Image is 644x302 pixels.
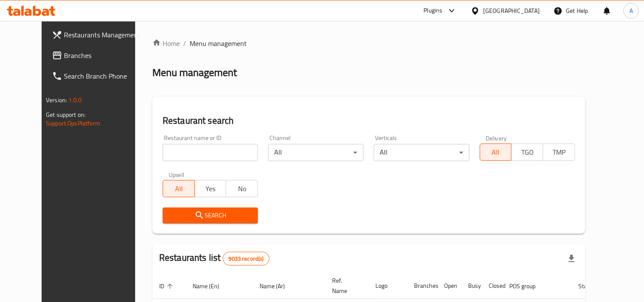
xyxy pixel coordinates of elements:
button: No [226,180,258,197]
span: Name (En) [193,281,230,291]
div: Plugins [423,6,442,16]
span: Menu management [190,38,247,49]
span: 9033 record(s) [223,255,269,263]
h2: Restaurants list [159,251,269,265]
a: Support.OpsPlatform [46,118,100,129]
span: Get support on: [46,109,85,120]
label: Delivery [486,135,507,141]
span: Ref. Name [332,275,358,296]
span: No [230,183,254,195]
span: Version: [46,95,67,106]
button: Yes [194,180,227,197]
span: 1.0.0 [68,95,82,106]
span: ID [159,281,175,291]
span: All [484,146,508,159]
th: Logo [369,273,407,299]
span: Branches [64,50,142,61]
span: Search Branch Phone [64,71,142,81]
span: All [166,183,191,195]
span: TMP [547,146,571,159]
button: TMP [543,143,575,161]
a: Restaurants Management [45,24,149,45]
th: Open [437,273,461,299]
li: / [183,38,186,49]
input: Search for restaurant name or ID.. [163,144,258,161]
button: Search [163,207,258,223]
button: All [163,180,195,197]
span: TGO [515,146,540,159]
span: Yes [198,183,223,195]
button: All [480,143,512,161]
a: Home [152,38,180,49]
span: Restaurants Management [64,30,142,40]
label: Upsell [169,171,184,177]
th: Busy [461,273,482,299]
span: A [629,6,633,15]
nav: breadcrumb [152,38,585,49]
div: [GEOGRAPHIC_DATA] [483,6,540,15]
a: Search Branch Phone [45,66,149,86]
button: TGO [511,143,543,161]
div: Total records count [223,252,269,265]
h2: Restaurant search [163,114,575,127]
span: POS group [509,281,547,291]
a: Branches [45,45,149,66]
div: All [268,144,363,161]
h2: Menu management [152,66,237,79]
div: All [374,144,469,161]
div: Export file [561,248,582,269]
span: Status [578,281,606,291]
span: Name (Ar) [260,281,296,291]
th: Closed [482,273,502,299]
span: Search [169,210,251,221]
th: Branches [407,273,437,299]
